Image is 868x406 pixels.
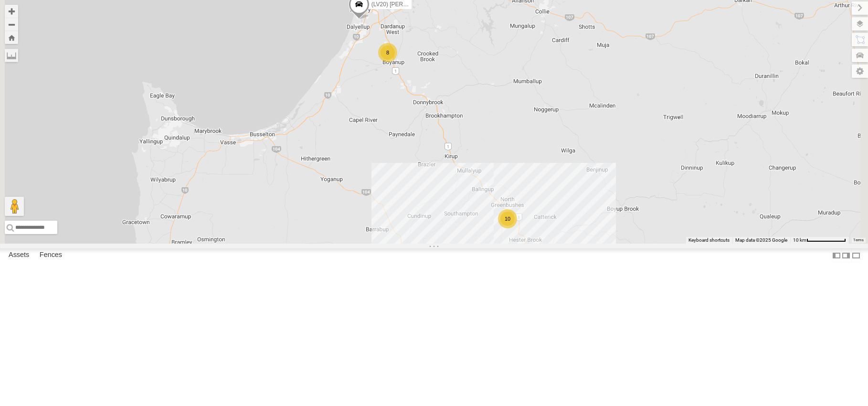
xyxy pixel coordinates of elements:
[5,197,24,216] button: Drag Pegman onto the map to open Street View
[854,238,864,242] a: Terms (opens in new tab)
[688,237,730,244] button: Keyboard shortcuts
[371,1,437,8] span: (LV20) [PERSON_NAME]
[5,5,18,18] button: Zoom in
[852,64,868,78] label: Map Settings
[832,248,841,262] label: Dock Summary Table to the Left
[378,43,397,62] div: 8
[851,248,861,262] label: Hide Summary Table
[5,49,18,62] label: Measure
[35,249,67,262] label: Fences
[790,237,849,244] button: Map Scale: 10 km per 79 pixels
[5,18,18,31] button: Zoom out
[5,31,18,44] button: Zoom Home
[735,237,787,243] span: Map data ©2025 Google
[793,237,806,243] span: 10 km
[841,248,851,262] label: Dock Summary Table to the Right
[498,209,517,228] div: 10
[4,249,34,262] label: Assets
